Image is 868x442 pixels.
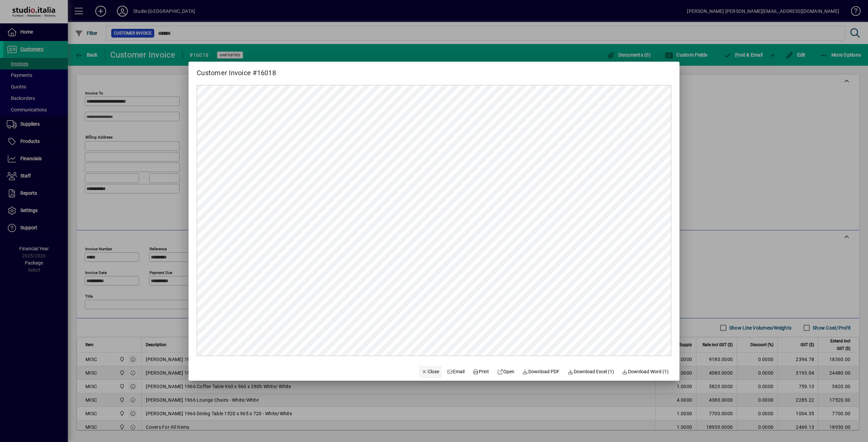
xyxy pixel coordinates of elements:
[622,368,669,375] span: Download Word (1)
[568,368,614,375] span: Download Excel (1)
[419,366,442,378] button: Close
[565,366,617,378] button: Download Excel (1)
[473,368,489,375] span: Print
[497,368,514,375] span: Open
[421,368,439,375] span: Close
[522,368,560,375] span: Download PDF
[447,368,465,375] span: Email
[445,366,468,378] button: Email
[189,62,284,78] h2: Customer Invoice #16018
[494,366,517,378] a: Open
[619,366,672,378] button: Download Word (1)
[470,366,492,378] button: Print
[520,366,563,378] a: Download PDF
